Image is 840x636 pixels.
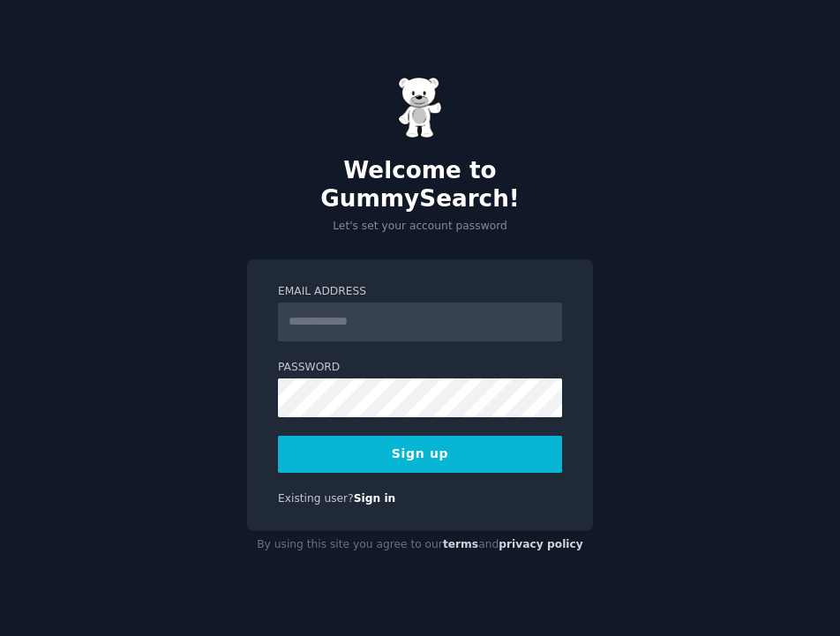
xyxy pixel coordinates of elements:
a: privacy policy [499,538,583,550]
img: Gummy Bear [398,77,442,138]
p: Let's set your account password [247,219,593,235]
a: terms [443,538,478,550]
h2: Welcome to GummySearch! [247,157,593,213]
label: Email Address [278,284,562,300]
label: Password [278,360,562,376]
button: Sign up [278,436,562,473]
div: By using this site you agree to our and [247,531,593,559]
span: Existing user? [278,492,354,505]
a: Sign in [354,492,396,505]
